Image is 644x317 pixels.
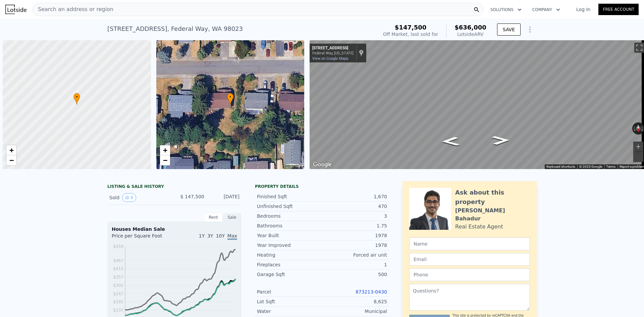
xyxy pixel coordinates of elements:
[113,266,123,271] tspan: $412
[497,23,521,36] button: SAVE
[257,242,322,249] div: Year Improved
[9,146,14,154] span: +
[113,308,123,313] tspan: $137
[257,232,322,239] div: Year Built
[73,94,80,100] span: •
[598,4,639,15] a: Free Account
[227,233,237,240] span: Max
[409,253,530,266] input: Email
[204,213,223,222] div: Rent
[455,207,530,223] div: [PERSON_NAME] Bahadur
[113,258,123,263] tspan: $467
[434,135,467,148] path: Go East, SW 331st St
[322,222,387,229] div: 1.75
[454,31,486,38] div: Lotside ARV
[322,232,387,239] div: 1978
[322,298,387,305] div: 8,625
[33,5,113,13] span: Search an address or region
[163,156,167,164] span: −
[199,233,205,239] span: 1Y
[160,145,170,155] a: Zoom in
[322,261,387,268] div: 1
[633,142,643,152] button: Zoom in
[255,184,389,189] div: Property details
[311,160,333,169] a: Open this area in Google Maps (opens a new window)
[395,24,427,31] span: $147,500
[73,93,80,105] div: •
[122,193,136,202] button: View historical data
[322,308,387,315] div: Municipal
[257,203,322,210] div: Unfinished Sqft
[527,4,566,16] button: Company
[257,222,322,229] div: Bathrooms
[257,193,322,200] div: Finished Sqft
[568,6,598,13] a: Log In
[210,193,239,202] div: [DATE]
[322,193,387,200] div: 1,670
[257,213,322,219] div: Bedrooms
[113,292,123,296] tspan: $247
[5,5,26,14] img: Lotside
[257,298,322,305] div: Lot Sqft
[227,94,234,100] span: •
[107,24,243,34] div: [STREET_ADDRESS] , Federal Way , WA 98023
[216,233,225,239] span: 10Y
[257,288,322,295] div: Parcel
[322,252,387,258] div: Forced air unit
[113,300,123,304] tspan: $192
[257,308,322,315] div: Water
[455,188,530,207] div: Ask about this property
[312,56,348,61] a: View on Google Maps
[180,194,204,199] span: $ 147,500
[6,155,16,165] a: Zoom out
[523,23,537,36] button: Show Options
[113,275,123,279] tspan: $357
[356,289,387,295] a: 873213-0430
[635,122,641,135] button: Reset the view
[6,145,16,155] a: Zoom in
[312,51,354,55] div: Federal Way, [US_STATE]
[454,24,486,31] span: $636,000
[9,156,14,164] span: −
[632,122,636,135] button: Rotate counterclockwise
[160,155,170,165] a: Zoom out
[322,242,387,249] div: 1978
[113,283,123,288] tspan: $302
[227,93,234,105] div: •
[257,252,322,258] div: Heating
[257,271,322,278] div: Garage Sqft
[633,152,643,162] button: Zoom out
[322,213,387,219] div: 3
[113,244,123,249] tspan: $559
[223,213,241,222] div: Sale
[322,271,387,278] div: 500
[207,233,213,239] span: 3Y
[112,226,237,232] div: Houses Median Sale
[109,193,169,202] div: Sold
[311,160,333,169] img: Google
[579,165,602,168] span: © 2025 Google
[383,31,438,38] div: Off Market, last sold for
[485,4,527,16] button: Solutions
[112,232,174,243] div: Price per Square Foot
[163,146,167,154] span: +
[359,49,364,57] a: Show location on map
[606,165,615,168] a: Terms
[107,184,241,191] div: LISTING & SALE HISTORY
[409,268,530,281] input: Phone
[455,223,503,231] div: Real Estate Agent
[312,46,354,51] div: [STREET_ADDRESS]
[322,203,387,210] div: 470
[409,237,530,250] input: Name
[546,164,575,169] button: Keyboard shortcuts
[257,261,322,268] div: Fireplaces
[484,134,517,147] path: Go West, SW 331st St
